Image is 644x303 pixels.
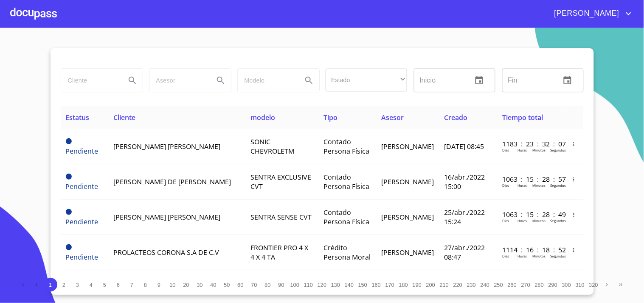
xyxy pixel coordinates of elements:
[502,254,509,258] p: Dias
[66,244,72,250] span: Pendiente
[548,7,624,20] span: [PERSON_NAME]
[315,278,329,292] button: 120
[193,278,207,292] button: 30
[323,243,371,262] span: Crédito Persona Moral
[125,278,139,292] button: 7
[261,278,275,292] button: 80
[533,278,546,292] button: 280
[197,282,202,288] span: 30
[358,282,367,288] span: 150
[451,278,465,292] button: 220
[290,282,299,288] span: 100
[250,137,294,156] span: SONIC CHEVROLETM
[84,278,98,292] button: 4
[250,212,312,222] span: SENTRA SENSE CVT
[381,177,434,186] span: [PERSON_NAME]
[113,142,220,151] span: [PERSON_NAME] [PERSON_NAME]
[66,138,72,144] span: Pendiente
[517,183,527,188] p: Horas
[49,282,52,288] span: 1
[299,70,319,91] button: Search
[550,218,566,223] p: Segundos
[323,172,369,191] span: Contado Persona Física
[560,278,574,292] button: 300
[66,182,98,191] span: Pendiente
[211,70,231,91] button: Search
[550,254,566,258] p: Segundos
[238,69,295,92] input: search
[169,282,175,288] span: 10
[532,218,546,223] p: Minutos
[517,254,527,258] p: Horas
[113,113,135,122] span: Cliente
[502,183,509,188] p: Dias
[502,148,509,152] p: Dias
[302,278,315,292] button: 110
[574,278,587,292] button: 310
[331,282,340,288] span: 130
[180,278,193,292] button: 20
[250,172,311,191] span: SENTRA EXCLUSIVE CVT
[502,210,560,219] p: 1063 : 15 : 28 : 49
[323,208,369,226] span: Contado Persona Física
[444,243,485,262] span: 27/abr./2022 08:47
[247,278,261,292] button: 70
[103,282,106,288] span: 5
[532,254,546,258] p: Minutos
[166,278,180,292] button: 10
[426,282,435,288] span: 200
[502,218,509,223] p: Dias
[207,278,220,292] button: 40
[494,282,503,288] span: 250
[562,282,571,288] span: 300
[478,278,492,292] button: 240
[250,113,275,122] span: modelo
[587,278,601,292] button: 320
[481,282,489,288] span: 240
[264,282,270,288] span: 80
[234,278,247,292] button: 60
[399,282,408,288] span: 180
[224,282,230,288] span: 50
[502,139,560,149] p: 1183 : 23 : 32 : 07
[576,282,585,288] span: 310
[589,282,598,288] span: 320
[444,142,484,151] span: [DATE] 08:45
[66,174,72,180] span: Pendiente
[304,282,313,288] span: 110
[424,278,438,292] button: 200
[508,282,517,288] span: 260
[66,217,98,226] span: Pendiente
[237,282,243,288] span: 60
[112,278,125,292] button: 6
[535,282,544,288] span: 280
[492,278,506,292] button: 250
[532,148,546,152] p: Minutos
[453,282,462,288] span: 220
[517,218,527,223] p: Horas
[326,69,407,91] div: ​
[411,278,424,292] button: 190
[251,282,257,288] span: 70
[517,148,527,152] p: Horas
[546,278,560,292] button: 290
[502,174,560,184] p: 1063 : 15 : 28 : 57
[381,142,434,151] span: [PERSON_NAME]
[438,278,451,292] button: 210
[381,113,404,122] span: Asesor
[149,69,207,92] input: search
[71,278,84,292] button: 3
[57,278,71,292] button: 2
[548,7,634,20] button: account of current user
[413,282,422,288] span: 190
[343,278,356,292] button: 140
[356,278,370,292] button: 150
[220,278,234,292] button: 50
[98,278,112,292] button: 5
[210,282,216,288] span: 40
[76,282,79,288] span: 3
[329,278,343,292] button: 130
[532,183,546,188] p: Minutos
[144,282,147,288] span: 8
[323,113,337,122] span: Tipo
